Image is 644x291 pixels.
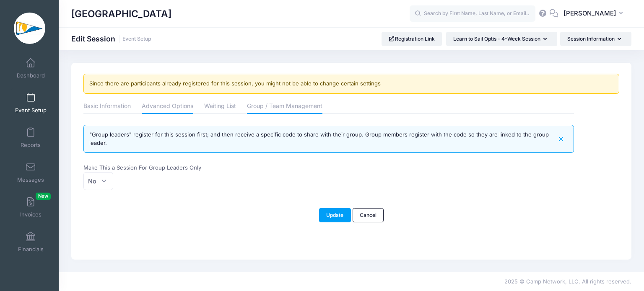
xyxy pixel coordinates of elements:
[83,164,329,172] label: Make This a Session For Group Leaders Only
[21,142,41,149] span: Reports
[83,74,619,94] div: Since there are participants already registered for this session, you might not be able to change...
[15,107,47,114] span: Event Setup
[410,5,535,22] input: Search by First Name, Last Name, or Email...
[122,36,151,42] a: Event Setup
[88,177,96,185] span: No
[558,4,631,23] button: [PERSON_NAME]
[453,36,540,42] span: Learn to Sail Optis - 4-Week Session
[18,246,44,253] span: Financials
[17,72,45,79] span: Dashboard
[142,99,193,114] a: Advanced Options
[71,34,151,43] h1: Edit Session
[11,54,51,83] a: Dashboard
[11,193,51,222] a: InvoicesNew
[204,99,236,114] a: Waiting List
[20,211,42,218] span: Invoices
[83,99,131,114] a: Basic Information
[17,176,44,183] span: Messages
[36,193,51,200] span: New
[83,172,113,190] span: No
[504,278,631,285] span: 2025 © Camp Network, LLC. All rights reserved.
[89,131,554,147] div: "Group leaders" register for this session first; and then receive a specific code to share with t...
[446,32,557,46] button: Learn to Sail Optis - 4-Week Session
[71,4,171,23] h1: [GEOGRAPHIC_DATA]
[560,32,631,46] button: Session Information
[11,123,51,152] a: Reports
[11,158,51,187] a: Messages
[14,13,45,44] img: Clearwater Community Sailing Center
[247,99,322,114] a: Group / Team Management
[11,88,51,118] a: Event Setup
[563,9,616,18] span: [PERSON_NAME]
[382,32,442,46] a: Registration Link
[353,208,384,222] a: Cancel
[11,227,51,257] a: Financials
[319,208,351,222] button: Update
